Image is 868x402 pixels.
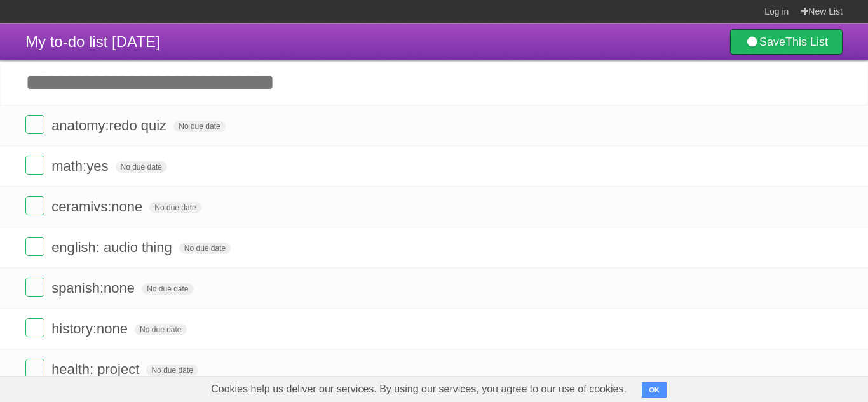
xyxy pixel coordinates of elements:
span: ceramivs:none [51,199,146,215]
label: Done [25,278,44,297]
span: No due date [149,202,201,213]
label: Done [25,318,44,337]
span: spanish:none [51,280,138,296]
span: english: audio thing [51,239,175,255]
span: No due date [116,161,167,173]
span: No due date [179,243,231,254]
b: This List [785,36,828,48]
a: SaveThis List [730,29,843,55]
span: health: project [51,361,142,377]
label: Done [25,156,44,175]
span: No due date [146,365,198,376]
span: My to-do list [DATE] [25,33,160,50]
button: OK [642,382,667,398]
span: No due date [142,283,193,295]
label: Done [25,196,44,215]
span: anatomy:redo quiz [51,117,170,133]
label: Done [25,237,44,256]
span: No due date [135,324,186,335]
span: Cookies help us deliver our services. By using our services, you agree to our use of cookies. [198,377,639,402]
span: math:yes [51,158,111,174]
label: Done [25,359,44,378]
span: No due date [173,121,225,132]
label: Done [25,115,44,134]
span: history:none [51,321,131,337]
